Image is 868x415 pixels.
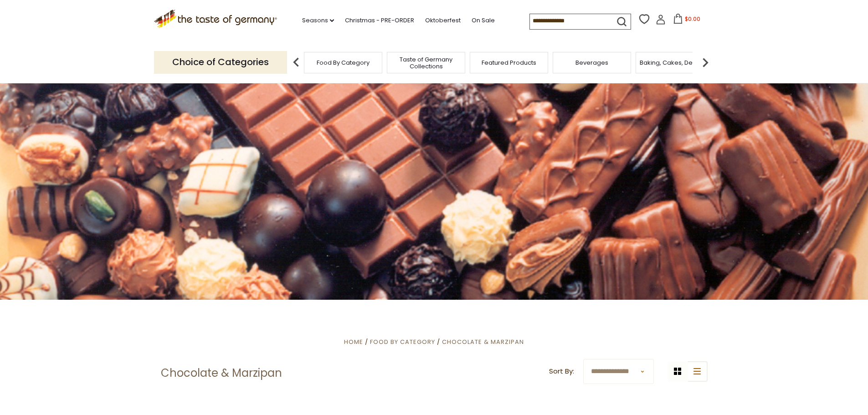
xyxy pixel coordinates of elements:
p: Choice of Categories [154,51,287,73]
a: Chocolate & Marzipan [442,338,524,346]
a: Beverages [575,59,608,66]
h1: Chocolate & Marzipan [161,366,282,380]
a: Baking, Cakes, Desserts [640,59,710,66]
a: On Sale [472,15,495,26]
button: $0.00 [668,14,706,27]
a: Christmas - PRE-ORDER [345,15,414,26]
a: Featured Products [482,59,536,66]
span: $0.00 [685,15,700,23]
a: Seasons [302,15,334,26]
a: Food By Category [370,338,435,346]
label: Sort By: [549,366,574,377]
a: Home [344,338,363,346]
a: Oktoberfest [425,15,461,26]
img: previous arrow [287,53,305,72]
a: Food By Category [317,59,370,66]
a: Taste of Germany Collections [390,56,462,70]
img: next arrow [696,53,714,72]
